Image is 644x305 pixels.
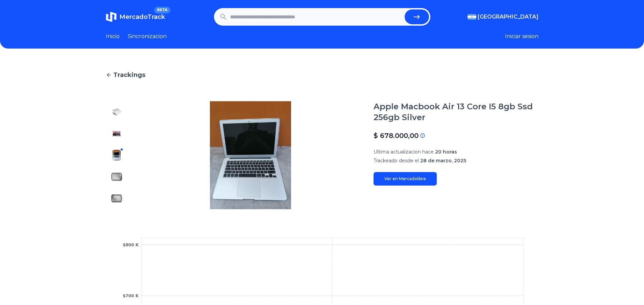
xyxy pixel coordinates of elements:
tspan: $800 K [123,243,139,247]
span: 28 de marzo, 2025 [420,158,466,164]
a: Ver en Mercadolibre [374,172,437,186]
img: MercadoTrack [106,11,117,22]
img: Apple Macbook Air 13 Core I5 8gb Ssd 256gb Silver [111,107,122,117]
a: MercadoTrackBETA [106,11,165,22]
p: $ 678.000,00 [374,131,419,140]
img: Apple Macbook Air 13 Core I5 8gb Ssd 256gb Silver [111,128,122,139]
span: 20 horas [435,149,457,155]
tspan: $700 K [123,294,139,298]
span: BETA [154,7,170,13]
span: Trackeado desde el [374,158,419,164]
a: Trackings [106,70,539,80]
button: Iniciar sesion [505,32,539,40]
span: Ultima actualizacion hace [374,149,434,155]
img: Apple Macbook Air 13 Core I5 8gb Ssd 256gb Silver [141,101,360,209]
button: [GEOGRAPHIC_DATA] [468,13,539,21]
a: Sincronizacion [128,32,167,40]
a: Inicio [106,32,120,40]
img: Apple Macbook Air 13 Core I5 8gb Ssd 256gb Silver [111,193,122,204]
img: Argentina [468,14,476,20]
span: MercadoTrack [119,13,165,21]
img: Apple Macbook Air 13 Core I5 8gb Ssd 256gb Silver [111,150,122,161]
span: [GEOGRAPHIC_DATA] [478,13,539,21]
h1: Apple Macbook Air 13 Core I5 8gb Ssd 256gb Silver [374,101,539,123]
img: Apple Macbook Air 13 Core I5 8gb Ssd 256gb Silver [111,171,122,182]
span: Trackings [113,70,145,80]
